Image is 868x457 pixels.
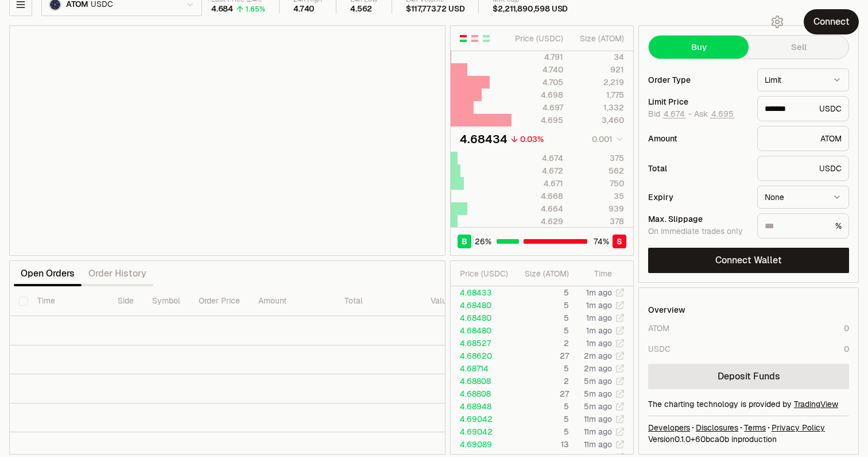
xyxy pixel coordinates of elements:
div: ATOM [757,126,849,151]
div: 1,332 [573,102,624,113]
button: 4.674 [662,109,686,118]
div: $117,773.72 USD [406,4,464,14]
div: USDC [648,343,671,355]
div: 4.668 [512,190,563,202]
time: 1m ago [586,313,612,323]
td: 13 [512,438,569,451]
th: Time [28,286,108,316]
td: 4.69042 [451,425,512,438]
div: 1.65% [246,5,265,14]
div: 4.629 [512,216,563,227]
a: Developers [648,422,690,433]
a: Deposit Funds [648,364,849,389]
button: Select all [19,297,28,306]
div: 3,460 [573,114,624,126]
th: Symbol [143,286,189,316]
time: 1m ago [586,325,612,336]
button: Open Orders [14,262,82,285]
span: S [617,236,622,247]
button: Limit [757,68,849,91]
td: 4.69089 [451,438,512,451]
button: 0.001 [588,132,624,146]
a: Disclosures [696,422,738,433]
iframe: Financial Chart [10,26,445,255]
time: 11m ago [584,439,612,450]
div: 0 [844,343,849,355]
td: 4.68527 [451,337,512,350]
button: Show Buy and Sell Orders [459,34,468,43]
div: USDC [757,156,849,181]
span: Ask [694,109,735,120]
td: 5 [512,400,569,413]
div: 750 [573,178,624,189]
div: 0 [844,322,849,334]
div: Overview [648,304,685,316]
div: 4.674 [512,152,563,164]
time: 1m ago [586,287,612,298]
div: Version 0.1.0 + in production [648,433,849,445]
th: Order Price [189,286,249,316]
button: Show Sell Orders Only [470,34,479,43]
time: 11m ago [584,427,612,437]
time: 5m ago [584,401,612,412]
td: 2 [512,375,569,387]
div: $2,211,890,598 USD [493,4,568,14]
time: 1m ago [586,300,612,310]
div: Limit Price [648,98,748,106]
td: 4.68948 [451,400,512,413]
div: On immediate trades only [648,226,748,237]
button: Sell [749,36,848,59]
td: 5 [512,362,569,375]
span: 74 % [594,236,609,247]
a: TradingView [794,399,838,409]
button: Show Buy Orders Only [482,34,491,43]
th: Amount [249,286,335,316]
td: 4.68808 [451,387,512,400]
div: 375 [573,152,624,164]
span: 26 % [475,236,491,247]
button: Buy [649,36,749,59]
div: 0.03% [520,133,544,145]
td: 5 [512,299,569,312]
a: Privacy Policy [772,422,825,433]
td: 4.68808 [451,375,512,387]
td: 27 [512,387,569,400]
td: 4.68480 [451,312,512,324]
td: 4.68620 [451,350,512,362]
button: None [757,186,849,209]
td: 5 [512,286,569,299]
div: % [757,213,849,239]
div: 562 [573,165,624,176]
div: 4.684 [211,4,233,14]
div: 4.705 [512,76,563,88]
td: 4.68433 [451,286,512,299]
time: 2m ago [584,351,612,361]
td: 5 [512,324,569,337]
span: Bid - [648,109,692,120]
div: 4.695 [512,114,563,126]
span: 60bca0b0906fa866abe1697c0af6ac93d8e41181 [695,434,729,444]
td: 27 [512,350,569,362]
td: 4.68714 [451,362,512,375]
time: 2m ago [584,363,612,374]
div: Max. Slippage [648,215,748,223]
div: 2,219 [573,76,624,88]
div: Price ( USDC ) [512,33,563,44]
th: Value [421,286,460,316]
div: 4.68434 [460,131,507,147]
div: 4.740 [293,4,315,14]
time: 5m ago [584,389,612,399]
button: Order History [82,262,153,285]
button: 4.695 [710,109,735,118]
div: Price ( USDC ) [460,268,511,279]
div: 4.664 [512,203,563,214]
div: 35 [573,190,624,202]
div: 4.562 [350,4,372,14]
div: 4.672 [512,165,563,176]
th: Side [108,286,143,316]
div: 921 [573,64,624,75]
div: Order Type [648,76,748,84]
th: Total [335,286,421,316]
div: ATOM [648,322,669,334]
time: 1m ago [586,338,612,348]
